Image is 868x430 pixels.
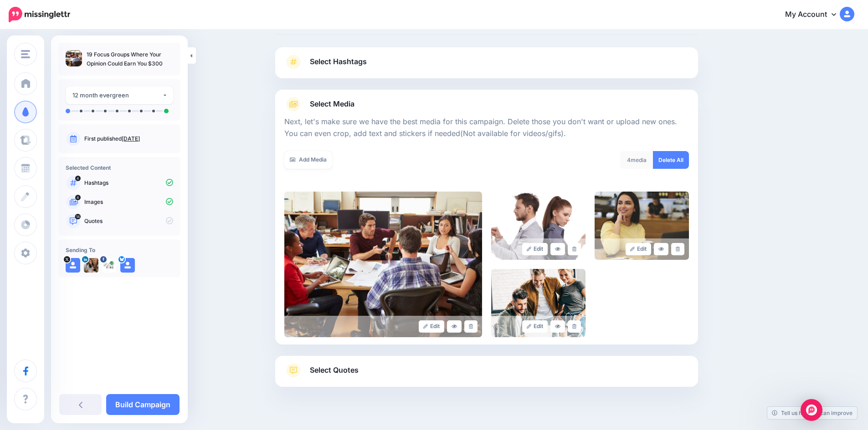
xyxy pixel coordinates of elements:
[84,179,173,187] p: Hashtags
[284,151,332,169] a: Add Media
[84,135,173,143] p: First published
[653,151,689,169] a: Delete All
[595,192,689,260] img: bf2c5debb924dad7d783aea3e54b7b20_large.jpg
[284,116,689,140] p: Next, let's make sure we have the best media for this campaign. Delete those you don't want or up...
[120,258,135,273] img: user_default_image.png
[84,217,173,225] p: Quotes
[21,50,30,58] img: menu.png
[284,363,689,387] a: Select Quotes
[284,97,689,111] a: Select Media
[84,198,173,206] p: Images
[66,164,173,171] h4: Selected Content
[84,258,98,273] img: 1690273302207-88569.png
[66,86,173,104] button: 12 month evergreen
[522,320,548,333] a: Edit
[72,90,162,101] div: 12 month evergreen
[284,55,689,78] a: Select Hashtags
[102,258,117,273] img: 302279413_941954216721528_4677248601821306673_n-bsa153469.jpg
[310,56,367,68] span: Select Hashtags
[9,7,70,22] img: Missinglettr
[66,258,80,273] img: user_default_image.png
[626,243,652,255] a: Edit
[284,111,689,337] div: Select Media
[767,407,857,419] a: Tell us how we can improve
[66,50,82,66] img: c5464919c4a84318e241233a783181c0_thumb.jpg
[122,135,140,142] a: [DATE]
[284,192,482,337] img: c5464919c4a84318e241233a783181c0_large.jpg
[75,195,81,200] span: 4
[627,157,631,163] span: 4
[310,364,359,376] span: Select Quotes
[776,4,854,26] a: My Account
[75,214,81,219] span: 14
[310,98,354,110] span: Select Media
[522,243,548,255] a: Edit
[75,176,81,181] span: 4
[801,399,822,421] div: Open Intercom Messenger
[66,247,173,253] h4: Sending To
[491,269,586,337] img: b83371bbd66ce2a87346d558a4d8dc39_large.jpg
[620,151,653,169] div: media
[87,50,173,68] p: 19 Focus Groups Where Your Opinion Could Earn You $300
[419,320,445,333] a: Edit
[491,192,586,260] img: 3962fe32da83ffb05d815f48fe0486ac_large.jpg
